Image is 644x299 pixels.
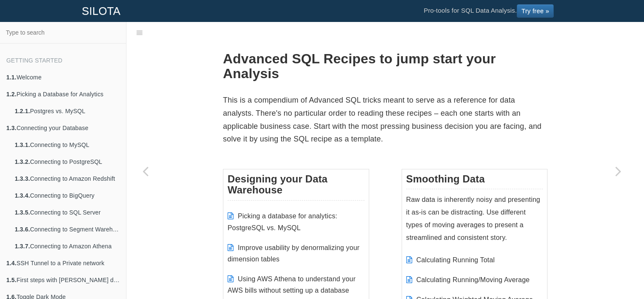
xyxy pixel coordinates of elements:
[15,209,30,216] b: 1.3.5.
[6,74,16,81] b: 1.1.
[228,244,360,263] a: Improve usability by denormalizing your dimension tables
[15,158,30,165] b: 1.3.2.
[415,0,562,22] li: Pro-tools for SQL Data Analysis.
[126,43,164,299] a: Previous page: Toggle Dark Mode
[228,174,365,201] h3: Designing your Data Warehouse
[8,136,126,153] a: 1.3.1.Connecting to MySQL
[416,276,530,283] a: Calculating Running/Moving Average
[8,238,126,255] a: 1.3.7.Connecting to Amazon Athena
[406,174,543,189] h3: Smoothing Data
[228,212,337,231] a: Picking a database for analytics: PostgreSQL vs. MySQL
[15,243,30,250] b: 1.3.7.
[223,52,547,81] h1: Advanced SQL Recipes to jump start your Analysis
[6,260,16,266] b: 1.4.
[6,277,16,283] b: 1.5.
[8,170,126,187] a: 1.3.3.Connecting to Amazon Redshift
[8,221,126,238] a: 1.3.6.Connecting to Segment Warehouse
[8,103,126,120] a: 1.2.1.Postgres vs. MySQL
[8,204,126,221] a: 1.3.5.Connecting to SQL Server
[75,0,127,22] a: SILOTA
[8,187,126,204] a: 1.3.4.Connecting to BigQuery
[416,256,495,264] a: Calculating Running Total
[406,193,543,244] p: Raw data is inherently noisy and presenting it as-is can be distracting. Use different types of m...
[6,125,16,131] b: 1.3.
[15,226,30,233] b: 1.3.6.
[599,43,637,299] a: Next page: Calculating Running Total
[3,24,123,41] input: Type to search
[15,108,30,114] b: 1.2.1.
[15,141,30,148] b: 1.3.1.
[15,192,30,199] b: 1.3.4.
[8,153,126,170] a: 1.3.2.Connecting to PostgreSQL
[15,175,30,182] b: 1.3.3.
[517,4,554,18] a: Try free »
[223,94,547,145] p: This is a compendium of Advanced SQL tricks meant to serve as a reference for data analysts. Ther...
[6,91,16,98] b: 1.2.
[228,275,356,294] a: Using AWS Athena to understand your AWS bills without setting up a database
